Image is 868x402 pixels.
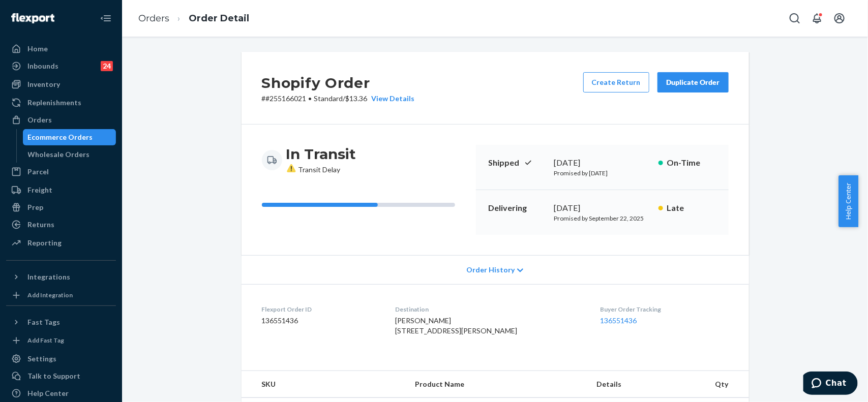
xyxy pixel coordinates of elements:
[262,94,415,104] p: # #255166021 / $13.36
[6,269,116,285] button: Integrations
[554,169,650,177] p: Promised by [DATE]
[27,238,62,248] div: Reporting
[27,354,56,364] div: Settings
[667,202,716,214] p: Late
[554,202,650,214] div: [DATE]
[27,220,54,230] div: Returns
[27,317,60,327] div: Fast Tags
[96,8,116,28] button: Close Navigation
[27,291,73,299] div: Add Integration
[189,13,249,24] a: Order Detail
[138,13,169,24] a: Orders
[488,202,546,214] p: Delivering
[309,94,312,103] span: •
[6,199,116,215] a: Prep
[583,72,649,92] button: Create Return
[6,385,116,401] a: Help Center
[27,371,80,381] div: Talk to Support
[6,368,116,384] button: Talk to Support
[27,44,48,54] div: Home
[27,115,52,125] div: Orders
[6,351,116,367] a: Settings
[27,185,52,195] div: Freight
[700,371,749,398] th: Qty
[27,61,58,71] div: Inbounds
[28,149,90,160] div: Wholesale Orders
[28,132,93,142] div: Ecommerce Orders
[667,157,716,169] p: On-Time
[839,175,858,227] button: Help Center
[286,165,341,174] span: Transit Delay
[666,77,720,87] div: Duplicate Order
[6,164,116,180] a: Parcel
[27,167,49,177] div: Parcel
[27,202,43,212] div: Prep
[130,4,257,34] ol: breadcrumbs
[6,95,116,111] a: Replenishments
[23,129,116,145] a: Ecommerce Orders
[368,94,415,104] button: View Details
[657,72,729,92] button: Duplicate Order
[6,217,116,233] a: Returns
[488,157,546,169] p: Shipped
[286,145,356,163] h3: In Transit
[27,98,81,108] div: Replenishments
[785,8,805,28] button: Open Search Box
[395,316,517,335] span: [PERSON_NAME] [STREET_ADDRESS][PERSON_NAME]
[314,94,343,103] span: Standard
[262,305,379,314] dt: Flexport Order ID
[466,265,515,275] span: Order History
[407,371,589,398] th: Product Name
[395,305,584,314] dt: Destination
[554,214,650,223] p: Promised by September 22, 2025
[242,371,407,398] th: SKU
[23,146,116,163] a: Wholesale Orders
[554,157,650,169] div: [DATE]
[807,8,827,28] button: Open notifications
[6,314,116,330] button: Fast Tags
[27,79,60,89] div: Inventory
[27,336,64,345] div: Add Fast Tag
[829,8,850,28] button: Open account menu
[11,13,54,23] img: Flexport logo
[6,76,116,92] a: Inventory
[6,182,116,198] a: Freight
[27,272,70,282] div: Integrations
[6,289,116,301] a: Add Integration
[601,305,729,314] dt: Buyer Order Tracking
[6,334,116,347] a: Add Fast Tag
[262,316,379,326] dd: 136551436
[601,316,637,325] a: 136551436
[27,388,69,398] div: Help Center
[589,371,701,398] th: Details
[101,61,113,71] div: 24
[803,372,858,397] iframe: Opens a widget where you can chat to one of our agents
[6,41,116,57] a: Home
[6,235,116,251] a: Reporting
[6,112,116,128] a: Orders
[262,72,415,94] h2: Shopify Order
[6,58,116,74] a: Inbounds24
